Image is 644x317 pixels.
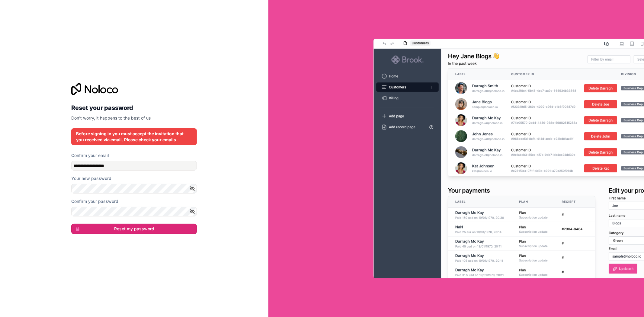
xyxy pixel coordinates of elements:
[71,161,197,171] input: Email address
[71,207,197,216] input: Confirm password
[71,224,197,234] button: Reset my password
[71,184,197,194] input: Password
[71,198,118,204] label: Confirm your password
[71,115,197,121] p: Don't worry, it happens to the best of us
[76,131,192,143] div: Before signing in you must accept the invitation that you received via email. Please check your e...
[71,102,197,113] h2: Reset your password
[71,175,111,181] label: Your new password
[71,152,109,158] label: Confirm your email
